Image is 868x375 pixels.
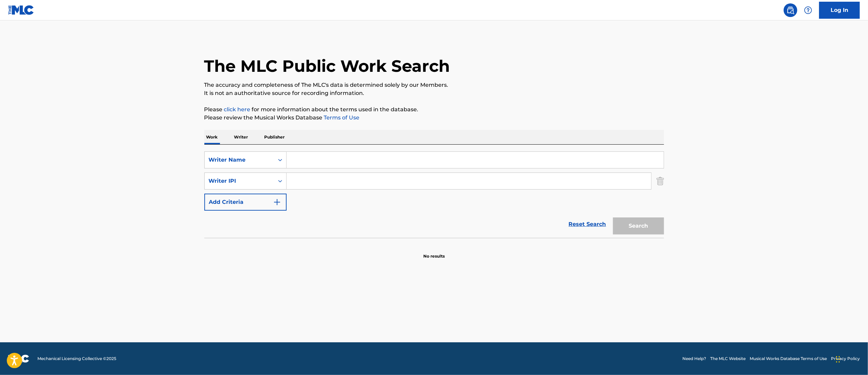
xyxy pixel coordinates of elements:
div: Arrastrar [836,349,840,370]
p: Writer [232,130,250,144]
iframe: Chat Widget [834,342,868,375]
p: It is not an authoritative source for recording information. [204,89,664,97]
div: Writer Name [209,156,270,164]
img: logo [8,355,29,363]
p: Work [204,130,220,144]
p: Please review the Musical Works Database [204,114,664,122]
div: Help [801,3,815,17]
div: Writer IPI [209,177,270,185]
a: Need Help? [682,356,706,362]
img: help [804,6,812,14]
img: 9d2ae6d4665cec9f34b9.svg [273,198,281,206]
a: click here [224,106,251,113]
p: No results [423,245,445,259]
h1: The MLC Public Work Search [204,56,450,76]
a: Reset Search [565,217,610,232]
div: Widget de chat [834,342,868,375]
a: The MLC Website [710,356,746,362]
a: Musical Works Database Terms of Use [750,356,827,362]
img: search [786,6,795,14]
a: Public Search [784,3,797,17]
a: Terms of Use [323,114,360,121]
p: Please for more information about the terms used in the database. [204,105,664,114]
form: Search Form [204,151,664,238]
span: Mechanical Licensing Collective © 2025 [37,356,116,362]
p: The accuracy and completeness of The MLC's data is determined solely by our Members. [204,81,664,89]
a: Privacy Policy [831,356,860,362]
button: Add Criteria [204,194,287,211]
img: MLC Logo [8,5,34,15]
img: Delete Criterion [657,173,664,190]
p: Publisher [262,130,287,144]
a: Log In [819,2,860,19]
